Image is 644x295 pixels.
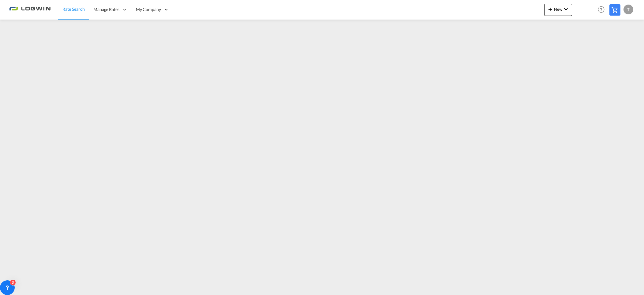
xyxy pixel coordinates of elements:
[93,6,119,13] span: Manage Rates
[623,5,633,14] div: T
[544,4,572,16] button: icon-plus 400-fgNewicon-chevron-down
[9,3,51,17] img: 2761ae10d95411efa20a1f5e0282d2d7.png
[562,6,570,13] md-icon: icon-chevron-down
[136,6,161,13] span: My Company
[596,4,606,15] span: Help
[547,7,570,12] span: New
[596,4,609,15] div: Help
[547,6,554,13] md-icon: icon-plus 400-fg
[62,6,85,12] span: Rate Search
